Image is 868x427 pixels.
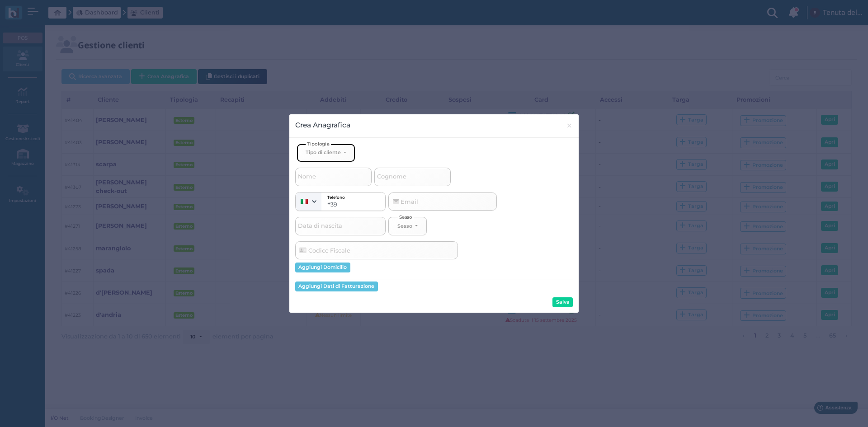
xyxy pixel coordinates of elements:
[295,168,372,186] input: Nome
[295,120,350,130] h4: Crea Anagrafica
[301,199,308,204] img: it.png
[376,171,408,183] span: Cognome
[398,213,414,220] span: Sesso
[295,241,458,259] input: Codice Fiscale
[297,221,344,232] span: Data di nascita
[297,171,317,183] span: Nome
[388,217,427,235] button: Sesso
[27,7,60,14] span: Assistenza
[306,140,331,147] span: Tipologia
[296,192,322,211] button: Select phone number prefix
[306,149,341,155] div: Tipo di cliente
[297,144,355,162] button: Tipo di cliente
[552,297,573,307] button: Salva
[327,196,345,200] label: Telefono
[392,198,418,206] div: Email
[327,201,330,208] span: +
[566,120,573,131] span: ×
[388,192,497,211] input: Email
[298,247,350,254] div: Codice Fiscale
[295,217,386,235] input: Data di nascita
[295,263,350,272] button: Aggiungi Domicilio
[374,168,451,186] input: Cognome
[397,223,412,229] div: Sesso
[295,282,378,291] button: Aggiungi Dati di Fatturazione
